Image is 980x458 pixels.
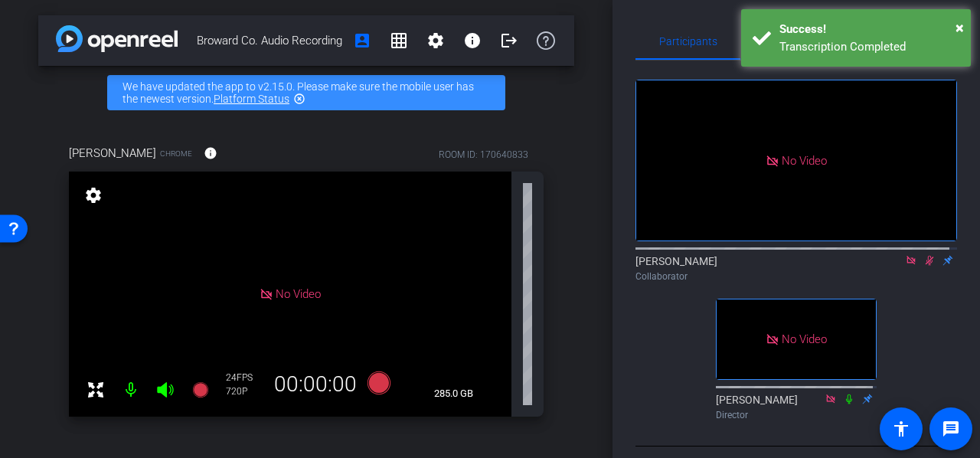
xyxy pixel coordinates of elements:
[160,148,192,159] span: Chrome
[429,384,479,403] span: 285.0 GB
[892,420,910,438] mat-icon: accessibility
[955,18,964,37] span: ×
[237,372,253,383] span: FPS
[463,31,482,50] mat-icon: info
[716,408,877,422] div: Director
[659,36,717,47] span: Participants
[353,31,371,50] mat-icon: account_box
[264,371,367,397] div: 00:00:00
[955,16,964,39] button: Close
[782,153,827,167] span: No Video
[107,75,505,110] div: We have updated the app to v2.15.0. Please make sure the mobile user has the newest version.
[782,332,827,346] span: No Video
[56,25,178,52] img: app-logo
[439,148,528,162] div: ROOM ID: 170640833
[779,21,959,38] div: Success!
[83,186,104,204] mat-icon: settings
[390,31,408,50] mat-icon: grid_on
[197,25,344,56] span: Broward Co. Audio Recording
[942,420,960,438] mat-icon: message
[635,270,957,283] div: Collaborator
[226,371,264,384] div: 24
[716,392,877,422] div: [PERSON_NAME]
[204,146,217,160] mat-icon: info
[293,93,305,105] mat-icon: highlight_off
[276,287,321,301] span: No Video
[635,254,957,283] div: [PERSON_NAME]
[214,93,289,105] a: Platform Status
[69,145,156,162] span: [PERSON_NAME]
[426,31,445,50] mat-icon: settings
[226,385,264,397] div: 720P
[779,38,959,56] div: Transcription Completed
[500,31,518,50] mat-icon: logout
